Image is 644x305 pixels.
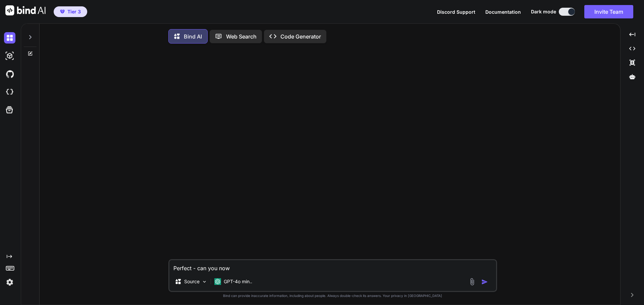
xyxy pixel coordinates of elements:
[184,32,202,41] p: Bind AI
[202,279,207,285] img: Pick Models
[184,278,200,285] p: Source
[4,32,15,44] img: darkChat
[584,5,633,18] button: Invite Team
[280,32,321,41] p: Code Generator
[5,5,46,15] img: Bind AI
[54,6,87,17] button: premiumTier 3
[481,279,488,285] img: icon
[214,278,221,285] img: GPT-4o mini
[4,86,15,98] img: cloudideIcon
[224,278,252,285] p: GPT-4o min..
[4,68,15,80] img: githubDark
[168,293,497,298] p: Bind can provide inaccurate information, including about people. Always double-check its answers....
[437,8,475,15] button: Discord Support
[169,260,496,272] textarea: Perfect - can you now
[468,278,476,286] img: attachment
[485,9,521,15] span: Documentation
[67,8,81,15] span: Tier 3
[60,10,65,14] img: premium
[4,277,15,288] img: settings
[531,8,556,15] span: Dark mode
[4,50,15,62] img: darkAi-studio
[437,9,475,15] span: Discord Support
[485,8,521,15] button: Documentation
[226,32,257,41] p: Web Search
